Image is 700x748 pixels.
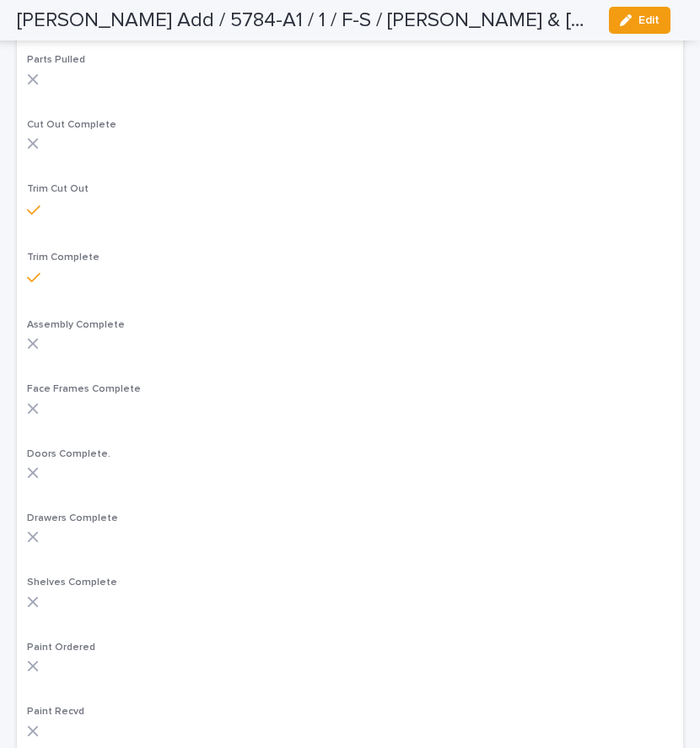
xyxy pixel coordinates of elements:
span: Cut Out Complete [27,120,116,130]
span: Trim Cut Out [27,184,89,194]
button: Edit [609,7,670,34]
span: Doors Complete. [27,449,110,459]
span: Shelves Complete [27,577,117,588]
span: Trim Complete [27,252,100,263]
span: Assembly Complete [27,320,125,330]
h2: Norris Add / 5784-A1 / 1 / F-S / Paul & Judy Norris - Individual Builder / Adam Henshaw [17,8,595,33]
span: Edit [638,14,660,26]
span: Parts Pulled [27,55,85,65]
span: Face Frames Complete [27,384,141,394]
span: Drawers Complete [27,513,118,523]
span: Paint Ordered [27,642,95,653]
span: Paint Recvd [27,707,84,717]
